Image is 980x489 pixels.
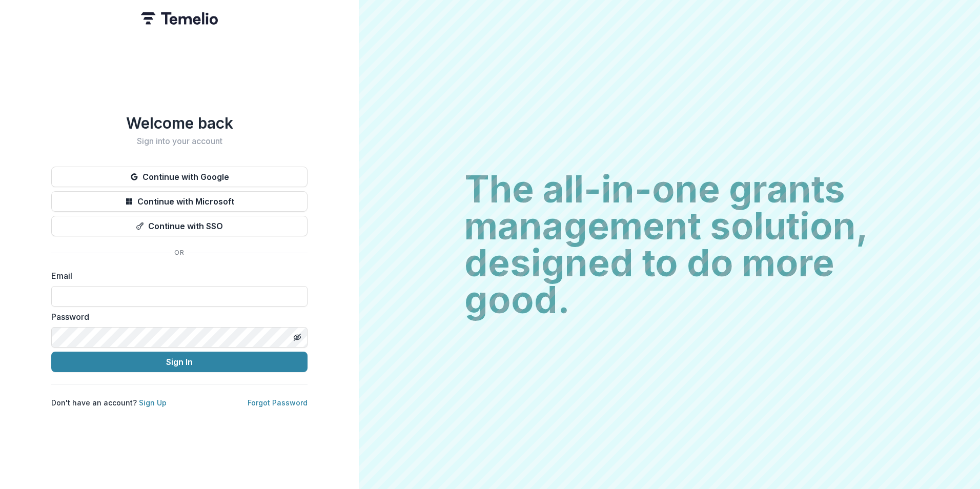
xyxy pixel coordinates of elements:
a: Sign Up [139,398,167,407]
p: Don't have an account? [51,397,167,408]
button: Sign In [51,352,308,372]
h1: Welcome back [51,114,308,132]
button: Continue with Google [51,167,308,187]
label: Password [51,311,301,323]
a: Forgot Password [248,398,308,407]
button: Toggle password visibility [289,329,305,345]
label: Email [51,270,301,282]
button: Continue with Microsoft [51,191,308,212]
img: Temelio [141,12,218,25]
button: Continue with SSO [51,216,308,236]
h2: Sign into your account [51,136,308,146]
